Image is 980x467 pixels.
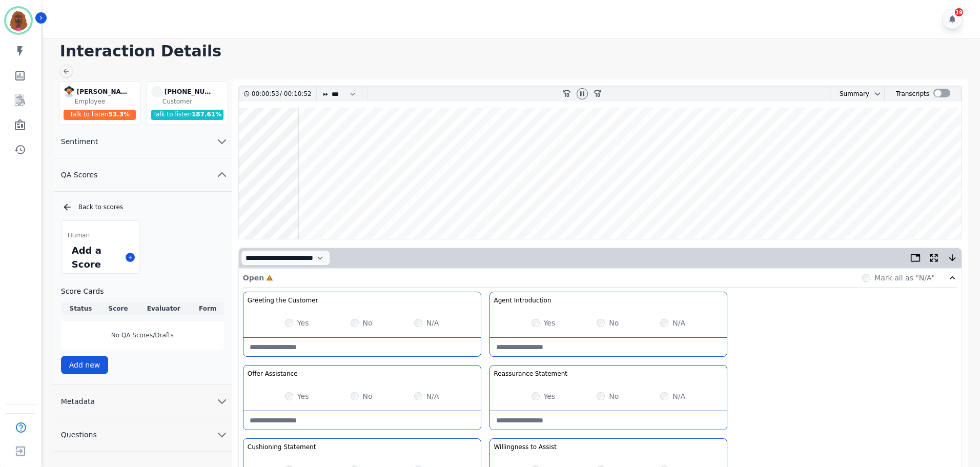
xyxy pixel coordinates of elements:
[955,8,963,16] div: 19
[248,370,298,378] h3: Offer Assistance
[494,370,567,378] h3: Reassurance Statement
[248,296,318,304] h3: Greeting the Customer
[75,97,138,106] div: Employee
[151,110,224,120] div: Talk to listen
[100,302,136,315] th: Score
[165,86,216,97] div: [PHONE_NUMBER]
[831,87,869,101] div: Summary
[896,87,929,101] div: Transcripts
[874,273,935,283] label: Mark all as "N/A"
[363,391,373,401] label: No
[70,241,121,273] div: Add a Score
[609,391,619,401] label: No
[609,318,619,328] label: No
[243,273,264,283] p: Open
[426,391,439,401] label: N/A
[297,318,309,328] label: Yes
[363,318,373,328] label: No
[216,395,228,408] svg: chevron down
[53,418,232,452] button: Questions chevron down
[53,396,103,407] span: Metadata
[672,391,685,401] label: N/A
[61,356,109,374] button: Add new
[151,86,162,97] span: -
[216,169,228,181] svg: chevron up
[77,86,128,97] div: [PERSON_NAME]
[672,318,685,328] label: N/A
[108,111,130,118] span: 53.3 %
[53,170,106,180] span: QA Scores
[297,391,309,401] label: Yes
[61,286,224,296] h3: Score Cards
[544,318,556,328] label: Yes
[426,318,439,328] label: N/A
[216,135,228,148] svg: chevron down
[136,302,192,315] th: Evaluator
[162,97,226,106] div: Customer
[61,321,224,350] div: No QA Scores/Drafts
[282,87,310,101] div: 00:10:52
[216,429,228,441] svg: chevron down
[60,42,970,60] h1: Interaction Details
[248,443,316,451] h3: Cushioning Statement
[61,302,100,315] th: Status
[64,110,136,120] div: Talk to listen
[53,158,232,192] button: QA Scores chevron up
[873,90,882,98] svg: chevron down
[53,136,106,147] span: Sentiment
[53,430,105,440] span: Questions
[62,202,224,212] div: Back to scores
[869,90,882,98] button: chevron down
[192,302,224,315] th: Form
[68,231,90,239] span: Human
[494,296,552,304] h3: Agent Introduction
[53,125,232,158] button: Sentiment chevron down
[252,87,314,101] div: /
[53,385,232,418] button: Metadata chevron down
[252,87,280,101] div: 00:00:53
[544,391,556,401] label: Yes
[192,111,221,118] span: 187.61 %
[6,8,31,33] img: Bordered avatar
[494,443,557,451] h3: Willingness to Assist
